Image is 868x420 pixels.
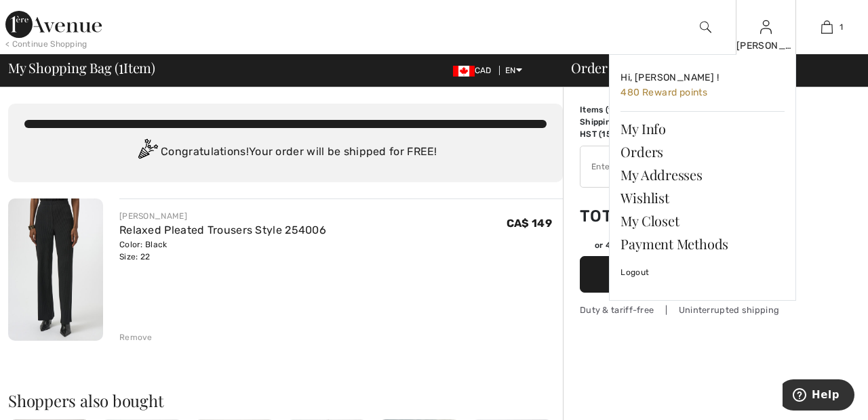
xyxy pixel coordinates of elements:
a: Hi, [PERSON_NAME] ! 480 Reward points [620,66,785,106]
div: < Continue Shopping [5,38,87,50]
img: search the website [700,19,711,35]
h2: Shoppers also bought [8,392,563,408]
a: Wishlist [620,186,785,209]
div: Order Summary [555,61,860,75]
a: Logout [620,255,785,289]
span: My Shopping Bag ( Item) [8,61,155,75]
span: Hi, [PERSON_NAME] ! [620,72,719,83]
span: CAD [453,66,497,75]
span: EN [505,66,522,75]
a: My Info [620,117,785,140]
a: Payment Methods [620,232,785,255]
img: My Info [760,19,772,35]
img: My Bag [821,19,833,35]
span: 1 [840,21,843,33]
span: 480 Reward points [620,87,707,98]
td: Total [580,193,656,239]
button: Proceed to Summary [580,256,783,293]
a: Sign In [760,20,772,33]
div: Remove [119,331,153,343]
a: My Closet [620,209,785,232]
div: or 4 payments ofCA$ 42.84withSezzle Click to learn more about Sezzle [580,239,783,256]
td: HST (15%) [580,128,656,140]
td: Items ( ) [580,104,656,116]
img: 1ère Avenue [5,11,102,38]
div: Duty & tariff-free | Uninterrupted shipping [580,303,783,316]
img: Canadian Dollar [453,66,475,77]
td: Shipping [580,116,656,128]
a: Orders [620,140,785,163]
a: Relaxed Pleated Trousers Style 254006 [119,224,326,236]
div: Congratulations! Your order will be shipped for FREE! [24,139,547,166]
div: [PERSON_NAME] [736,39,796,53]
a: 1 [797,19,856,35]
div: Color: Black Size: 22 [119,238,326,263]
input: Promo code [580,146,745,187]
span: 1 [119,58,123,75]
img: Congratulation2.svg [134,139,161,166]
iframe: Opens a widget where you can find more information [783,379,854,413]
span: CA$ 149 [507,217,552,230]
a: My Addresses [620,163,785,186]
img: Relaxed Pleated Trousers Style 254006 [8,198,103,341]
div: [PERSON_NAME] [119,210,326,222]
